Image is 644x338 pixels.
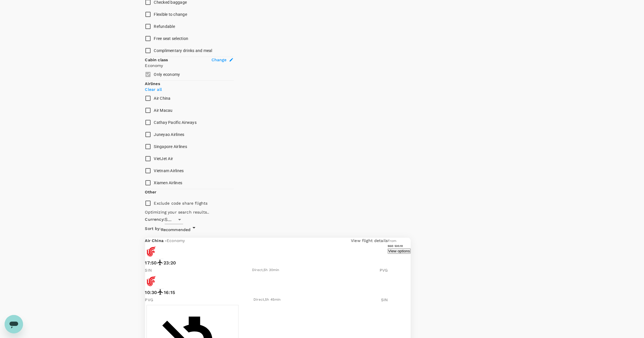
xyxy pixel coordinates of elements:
p: 17:50 [145,260,157,266]
p: Exclude code share flights [154,200,208,206]
span: Vietnam Airlines [154,168,184,173]
p: Other [145,189,157,195]
span: Xiamen Airlines [154,180,182,185]
p: Optimizing your search results.. [145,209,278,215]
p: PVG [145,297,153,303]
div: Direct , 5h 45min [253,297,280,303]
p: 10:30 [145,289,157,296]
strong: Cabin class [145,57,168,62]
button: View options [388,248,410,254]
span: From [388,239,397,243]
img: CA [145,246,157,257]
span: Refundable [154,24,175,29]
button: Open [176,216,184,224]
img: CA [145,275,157,287]
p: 16:15 [164,289,175,296]
span: - [165,238,167,243]
span: Currency : [145,216,165,223]
span: Air China [154,96,171,101]
span: Juneyao Airlines [154,132,184,137]
span: Free seat selection [154,36,189,41]
p: Economy [145,63,234,68]
span: Recommended [161,227,191,232]
span: Complimentary drinks and meal [154,48,212,53]
span: Only economy [154,72,180,77]
div: Direct , 5h 30min [252,267,279,273]
strong: Airlines [145,81,160,86]
span: Cathay Pacific Airways [154,120,197,125]
p: SIN [145,267,152,273]
span: Singapore Airlines [154,144,187,149]
span: Economy [167,238,185,243]
p: PVG [380,267,388,273]
h6: SGD 530.10 [388,244,410,248]
span: Change [212,57,227,63]
span: Flexible to change [154,12,187,17]
iframe: Button to launch messaging window, conversation in progress [5,315,23,333]
p: Clear all [145,87,234,92]
p: View flight details [351,238,388,243]
span: Air China [145,238,165,243]
span: Air Macau [154,108,173,113]
p: SIN [381,297,388,303]
p: 23:20 [164,260,176,266]
span: VietJet Air [154,156,173,161]
span: Sort by : [145,226,161,232]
